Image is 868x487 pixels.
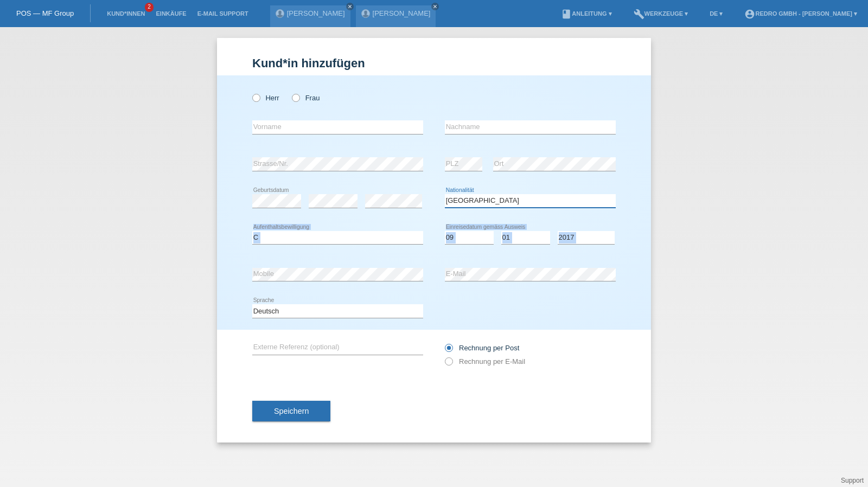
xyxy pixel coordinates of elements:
[634,9,644,20] i: build
[704,10,728,17] a: DE ▾
[445,344,519,352] label: Rechnung per Post
[252,56,616,70] h1: Kund*in hinzufügen
[445,357,525,366] label: Rechnung per E-Mail
[145,3,154,12] span: 2
[628,10,694,17] a: buildWerkzeuge ▾
[347,4,353,9] i: close
[274,407,309,415] span: Speichern
[432,4,438,9] i: close
[373,9,431,17] a: [PERSON_NAME]
[252,94,279,102] label: Herr
[841,477,864,484] a: Support
[287,9,345,17] a: [PERSON_NAME]
[445,344,452,357] input: Rechnung per Post
[101,10,150,17] a: Kund*innen
[556,10,617,17] a: bookAnleitung ▾
[744,9,755,20] i: account_circle
[739,10,863,17] a: account_circleRedro GmbH - [PERSON_NAME] ▾
[292,94,320,102] label: Frau
[192,10,254,17] a: E-Mail Support
[252,94,259,101] input: Herr
[346,3,354,10] a: close
[292,94,299,101] input: Frau
[431,3,439,10] a: close
[150,10,192,17] a: Einkäufe
[445,357,452,371] input: Rechnung per E-Mail
[16,9,74,17] a: POS — MF Group
[252,401,330,421] button: Speichern
[561,9,572,20] i: book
